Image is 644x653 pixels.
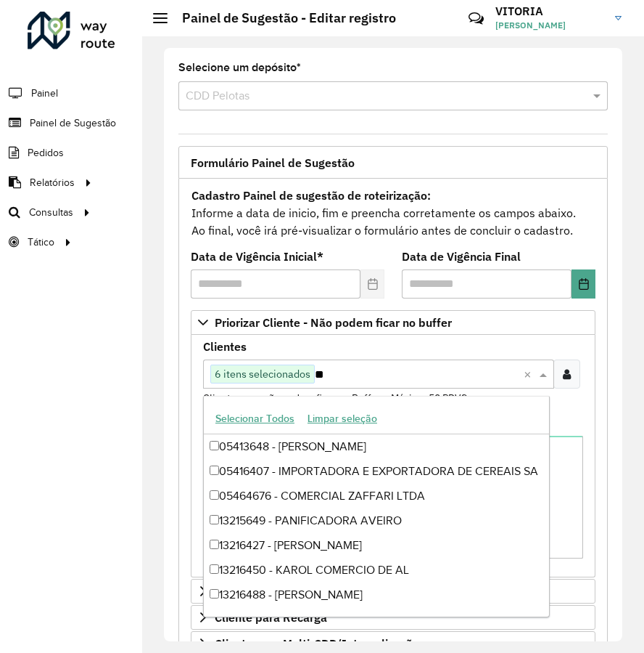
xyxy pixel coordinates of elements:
a: Preservar Cliente - Devem ficar no buffer, não roteirizar [191,579,595,604]
button: Choose Date [571,269,595,299]
a: Cliente para Recarga [191,605,595,630]
span: Priorizar Cliente - Não podem ficar no buffer [215,317,452,328]
div: 05416407 - IMPORTADORA E EXPORTADORA DE CEREAIS SA [204,459,549,484]
div: 13216427 - [PERSON_NAME] [204,533,549,558]
div: 13216450 - KAROL COMERCIO DE AL [204,558,549,583]
label: Clientes [203,338,247,355]
span: Pedidos [28,145,64,161]
span: Consultas [29,205,73,220]
span: 6 itens selecionados [211,365,314,383]
div: 05464676 - COMERCIAL ZAFFARI LTDA [204,484,549,508]
button: Selecionar Todos [209,407,301,430]
small: Clientes que não podem ficar no Buffer – Máximo 50 PDVS [203,392,467,405]
button: Limpar seleção [301,407,384,430]
div: 13216488 - [PERSON_NAME] [204,583,549,607]
div: Priorizar Cliente - Não podem ficar no buffer [191,335,595,577]
strong: Cadastro Painel de sugestão de roteirização: [191,188,431,203]
div: 13215649 - PANIFICADORA AVEIRO [204,508,549,533]
span: Clear all [524,365,536,383]
label: Data de Vigência Final [402,248,521,265]
span: Painel [31,86,58,101]
span: Relatórios [30,175,75,190]
ng-dropdown-panel: Options list [203,396,550,617]
div: 13216640 - [PERSON_NAME] [204,607,549,632]
a: Contato Rápido [461,3,492,34]
span: [PERSON_NAME] [495,19,604,32]
label: Data de Vigência Inicial [191,248,323,265]
label: Selecione um depósito [178,59,301,76]
span: Cliente para Recarga [215,612,327,623]
h3: VITORIA [495,4,604,18]
div: Informe a data de inicio, fim e preencha corretamente os campos abaixo. Ao final, você irá pré-vi... [191,186,595,240]
a: Priorizar Cliente - Não podem ficar no buffer [191,310,595,335]
h2: Painel de Sugestão - Editar registro [168,10,396,26]
div: 05413648 - [PERSON_NAME] [204,434,549,459]
span: Cliente para Multi-CDD/Internalização [215,638,419,649]
span: Formulário Painel de Sugestão [191,157,355,169]
span: Painel de Sugestão [30,115,116,131]
span: Tático [28,235,54,250]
